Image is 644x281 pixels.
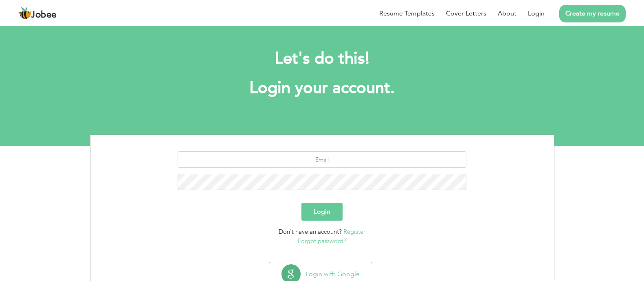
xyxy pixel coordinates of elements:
a: Jobee [18,7,57,20]
h2: Let's do this! [102,48,542,69]
span: Don't have an account? [279,228,342,236]
a: Cover Letters [446,9,486,18]
h1: Login your account. [102,77,542,99]
span: Jobee [31,11,57,20]
a: Login [528,9,545,18]
a: Resume Templates [379,9,435,18]
a: Create my resume [559,5,626,22]
input: Email [178,151,466,168]
a: Register [343,228,365,236]
a: Forgot password? [298,237,346,245]
a: About [498,9,517,18]
button: Login [301,203,343,221]
img: jobee.io [18,7,31,20]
